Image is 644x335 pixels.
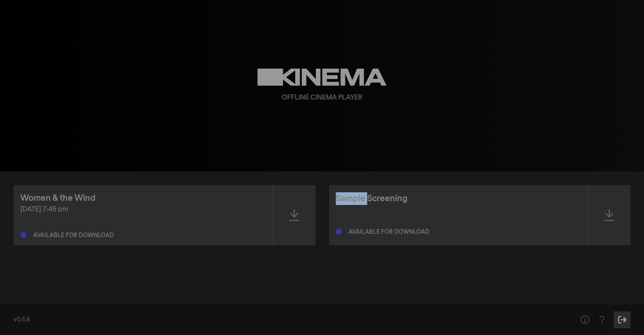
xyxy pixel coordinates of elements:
[576,311,593,328] button: Help
[593,311,610,328] button: Help
[336,192,407,205] div: Sample Screening
[20,205,266,215] div: [DATE] 7:45 pm
[20,192,96,205] div: Women & the Wind
[14,316,559,324] div: v0.5.8
[614,311,630,328] button: Sign Out
[348,229,429,235] div: Available for download
[33,233,114,238] div: Available for download
[282,93,362,103] div: Offline Cinema Player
